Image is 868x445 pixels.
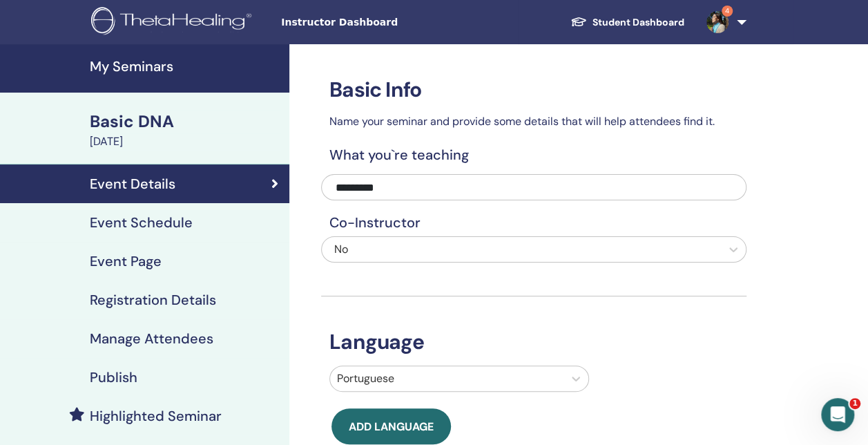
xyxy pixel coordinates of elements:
[90,292,216,308] h4: Registration Details
[90,408,222,424] h4: Highlighted Seminar
[331,408,451,444] button: Add language
[90,176,175,192] h4: Event Details
[334,242,348,256] span: No
[706,11,729,33] img: default.jpg
[722,6,733,17] span: 4
[321,113,746,130] p: Name your seminar and provide some details that will help attendees find it.
[81,110,289,150] a: Basic DNA[DATE]
[90,330,213,347] h4: Manage Attendees
[570,16,587,28] img: graduation-cap-white.svg
[321,214,746,231] h4: Co-Instructor
[321,146,746,163] h4: What you`re teaching
[91,7,256,38] img: logo.png
[90,369,137,386] h4: Publish
[321,330,746,354] h3: Language
[821,398,854,431] iframe: Intercom live chat
[281,15,488,30] span: Instructor Dashboard
[90,253,162,269] h4: Event Page
[90,133,281,150] div: [DATE]
[321,77,746,102] h3: Basic Info
[90,110,281,133] div: Basic DNA
[90,214,193,231] h4: Event Schedule
[349,419,434,434] span: Add language
[90,58,281,75] h4: My Seminars
[559,10,695,35] a: Student Dashboard
[849,398,860,409] span: 1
